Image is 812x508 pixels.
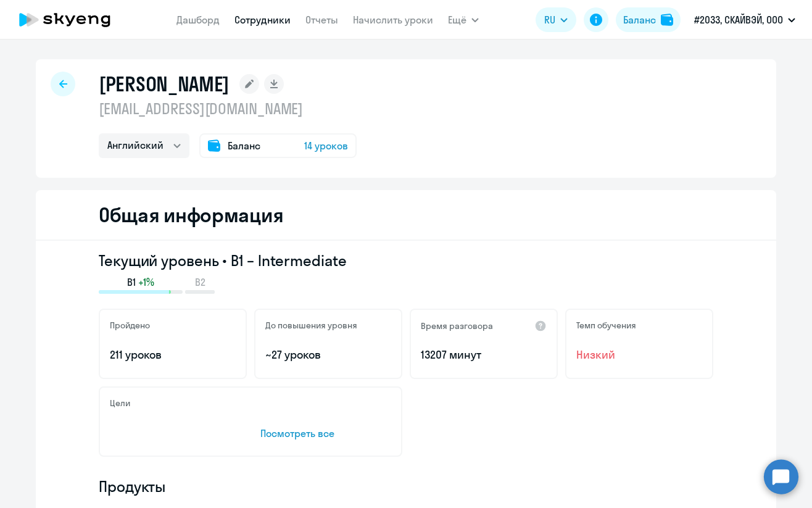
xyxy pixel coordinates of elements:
span: Ещё [448,12,466,27]
p: Посмотреть все [260,426,391,441]
h5: Темп обучения [576,320,636,331]
div: Баланс [623,12,656,27]
button: Ещё [448,7,479,32]
span: RU [544,12,555,27]
button: #2033, СКАЙВЭЙ, ООО [688,5,802,35]
span: Низкий [576,347,702,363]
h3: Текущий уровень • B1 – Intermediate [99,251,713,270]
p: [EMAIL_ADDRESS][DOMAIN_NAME] [99,99,357,119]
p: 211 уроков [110,347,236,363]
h5: Цели [110,398,130,409]
p: #2033, СКАЙВЭЙ, ООО [694,12,783,27]
button: RU [536,7,576,32]
span: 14 уроков [304,138,348,153]
p: ~27 уроков [265,347,391,363]
img: balance [661,14,673,26]
h1: [PERSON_NAME] [99,72,230,96]
a: Дашборд [176,14,220,26]
p: 13207 минут [421,347,547,363]
span: +1% [138,275,154,289]
button: Балансbalance [616,7,681,32]
h2: Общая информация [99,202,283,227]
h4: Продукты [99,477,713,496]
a: Сотрудники [234,14,291,26]
h5: Пройдено [110,320,150,331]
h5: Время разговора [421,320,493,331]
a: Отчеты [305,14,338,26]
span: B1 [127,275,136,289]
span: Баланс [228,138,260,153]
h5: До повышения уровня [265,320,357,331]
span: B2 [195,275,205,289]
a: Начислить уроки [353,14,433,26]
